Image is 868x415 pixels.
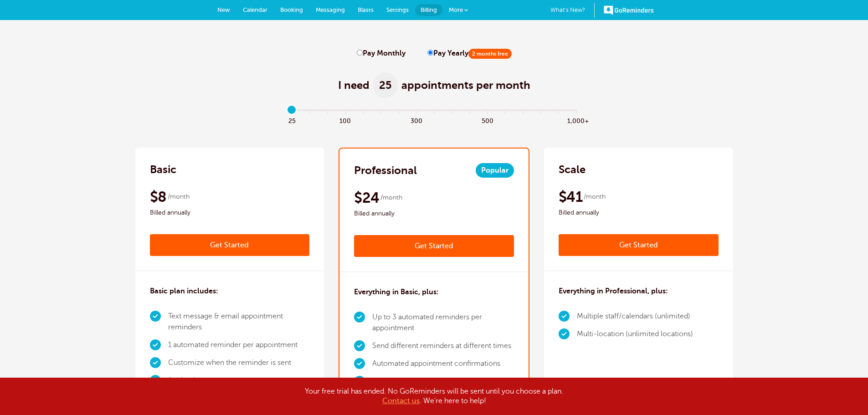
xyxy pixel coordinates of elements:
[407,115,425,125] span: 300
[577,325,693,343] li: Multi-location (unlimited locations)
[354,235,514,257] a: Get Started
[168,372,310,389] li: 1 calendar
[559,188,582,206] span: $41
[372,373,514,390] li: Multiple timezones
[316,6,345,13] span: Messaging
[372,355,514,373] li: Automated appointment confirmations
[280,6,303,13] span: Booking
[415,4,442,16] a: Billing
[478,115,496,125] span: 500
[150,207,310,218] span: Billed annually
[150,162,176,177] h2: Basic
[401,78,530,92] span: appointments per month
[380,192,402,203] span: /month
[358,6,374,13] span: Blasts
[336,115,354,125] span: 100
[372,337,514,355] li: Send different reminders at different times
[168,354,310,372] li: Customize when the reminder is sent
[421,6,437,13] span: Billing
[168,191,190,202] span: /month
[168,307,310,336] li: Text message & email appointment reminders
[559,286,668,297] h3: Everything in Professional, plus:
[354,189,379,207] span: $24
[150,234,310,256] a: Get Started
[357,49,406,58] label: Pay Monthly
[357,50,363,56] input: Pay Monthly
[354,208,514,219] span: Billed annually
[559,162,586,177] h2: Scale
[577,307,693,325] li: Multiple staff/calendars (unlimited)
[559,207,719,218] span: Billed annually
[449,6,463,13] span: More
[150,188,167,206] span: $8
[150,286,218,297] h3: Basic plan includes:
[243,6,267,13] span: Calendar
[373,72,398,98] span: 25
[206,387,662,406] div: Your free trial has ended. No GoReminders will be sent until you choose a plan. . We're here to h...
[354,163,417,178] h2: Professional
[559,234,719,256] a: Get Started
[468,49,512,59] span: 2 months free
[427,50,433,56] input: Pay Yearly2 months free
[427,49,512,58] label: Pay Yearly
[476,163,514,178] span: Popular
[584,191,606,202] span: /month
[168,336,310,354] li: 1 automated reminder per appointment
[372,308,514,337] li: Up to 3 automated reminders per appointment
[283,115,301,125] span: 25
[386,6,409,13] span: Settings
[217,6,230,13] span: New
[354,287,439,297] h3: Everything in Basic, plus:
[567,115,585,125] span: 1,000+
[382,397,420,405] a: Contact us
[338,78,370,92] span: I need
[550,3,595,18] a: What's New?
